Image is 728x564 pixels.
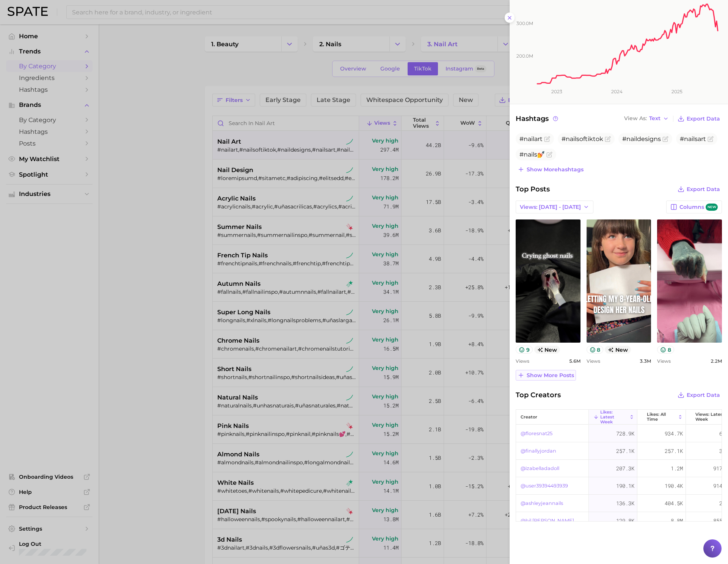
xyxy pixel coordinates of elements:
span: Views [657,358,671,364]
tspan: 2023 [551,89,562,94]
span: View As [624,116,647,121]
a: @user39394493939 [521,481,568,490]
button: Likes: All Time [637,410,686,425]
span: 207.3k [616,464,634,473]
button: View AsText [622,114,671,124]
button: Show more posts [516,370,576,381]
a: @ashleyjeannails [521,499,563,508]
span: 404.5k [665,499,683,508]
button: 9 [516,346,533,354]
button: 8 [657,346,674,354]
span: Export Data [687,116,720,122]
tspan: 2024 [611,89,623,94]
button: Flag as miscategorized or irrelevant [546,152,552,158]
tspan: 2025 [672,89,682,94]
button: Export Data [676,184,722,194]
a: @finallyjordan [521,446,556,456]
span: 5.6m [569,358,581,364]
span: #naildesigns [622,135,661,143]
span: Views: [DATE] - [DATE] [520,204,581,210]
span: 8.8m [671,516,683,525]
button: Flag as miscategorized or irrelevant [605,136,611,142]
a: @izabelladadoll [521,464,559,473]
span: Hashtags [516,113,559,124]
button: Flag as miscategorized or irrelevant [662,136,668,142]
button: Likes: Latest Week [589,410,637,425]
a: @floresnat25 [521,429,552,438]
span: new [534,346,560,354]
span: 3.3m [640,358,651,364]
button: 8 [587,346,604,354]
span: 190.1k [616,481,634,490]
tspan: 300.0m [516,20,533,26]
span: 728.9k [616,429,634,438]
span: Columns [679,204,718,211]
span: 257.1k [616,446,634,456]
span: Text [649,116,661,121]
span: 257.1k [665,446,683,456]
span: 934.7k [665,429,683,438]
tspan: 200.0m [516,53,533,59]
span: Export Data [687,392,720,398]
span: creator [521,415,537,420]
a: @hil.[PERSON_NAME] [521,516,574,525]
button: Views: [DATE] - [DATE] [516,201,593,213]
button: Export Data [676,113,722,124]
span: Views [516,358,529,364]
span: Export Data [687,186,720,193]
span: 2.2m [711,358,722,364]
span: 129.8k [616,516,634,525]
span: 136.3k [616,499,634,508]
span: Top Creators [516,390,561,400]
button: Export Data [676,390,722,400]
span: 190.4k [665,481,683,490]
span: Show more hashtags [527,166,584,173]
span: Likes: Latest Week [600,410,628,425]
span: #nails💅 [519,151,545,158]
span: Views [587,358,600,364]
span: #nailart [519,135,543,143]
span: new [706,204,718,211]
span: Likes: All Time [647,412,676,422]
span: Show more posts [527,372,574,379]
span: #nailsoftiktok [562,135,603,143]
button: Show morehashtags [516,164,585,175]
button: Columnsnew [666,201,722,213]
span: Top Posts [516,184,550,194]
button: Flag as miscategorized or irrelevant [708,136,714,142]
button: Flag as miscategorized or irrelevant [544,136,550,142]
span: new [605,346,631,354]
span: #nailsart [680,135,706,143]
span: 1.2m [671,464,683,473]
span: Views: Latest Week [695,412,725,422]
